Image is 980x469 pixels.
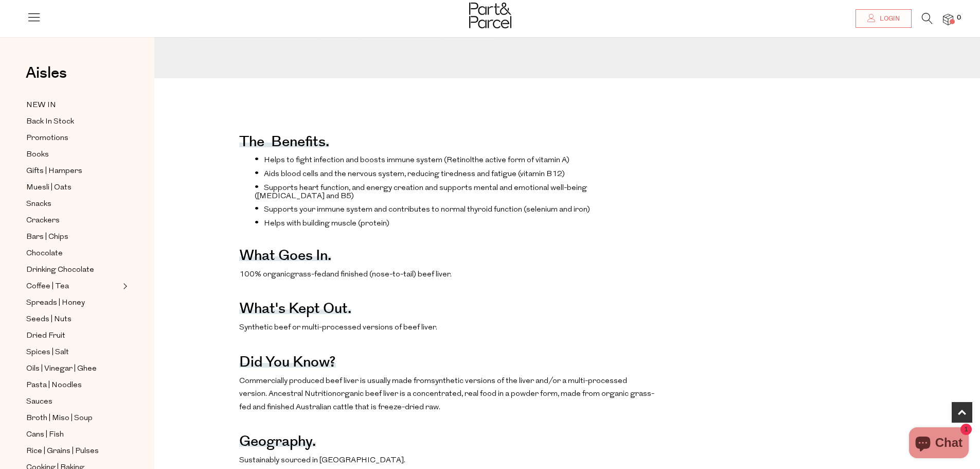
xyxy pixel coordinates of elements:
[239,457,404,464] span: Sustainably sourced in [GEOGRAPHIC_DATA]
[26,182,72,194] span: Muesli | Oats
[26,165,120,178] a: Gifts | Hampers
[264,206,590,214] span: Supports your immune system and contributes to normal thyroid function (selenium and iron)
[26,362,120,375] a: Oils | Vinegar | Ghee
[239,360,336,368] h4: Did you know?
[120,280,128,292] button: Expand/Collapse Coffee | Tea
[26,115,120,128] a: Back In Stock
[26,428,120,441] a: Cans | Fish
[26,132,120,145] a: Promotions
[26,132,68,145] span: Promotions
[954,13,964,23] span: 0
[26,214,120,227] a: Crackers
[26,99,120,112] a: NEW IN
[906,427,972,461] inbox-online-store-chat: Shopify online store chat
[290,271,326,279] span: grass-fed
[26,346,69,359] span: Spices | Salt
[26,330,65,342] span: Dried Fruit
[26,247,120,260] a: Chocolate
[26,198,120,211] a: Snacks
[452,157,567,164] span: etinol the active form of vitamin A
[264,157,569,164] span: Helps to fight infection and boosts immune system (R )
[239,377,627,398] span: Commercially produced beef liver is usually made from synthetic versions of the liver and/or a mu...
[264,170,565,178] span: Aids blood cells and the nervous system, reducing tiredness and fatigue (vitamin B12)
[26,297,120,309] a: Spreads | Honey
[26,231,120,244] a: Bars | Chips
[26,281,69,293] span: Coffee | Tea
[26,429,64,441] span: Cans | Fish
[239,321,656,335] p: Synthetic beef or multi-processed versions of beef liver.
[26,412,93,425] span: Broth | Miso | Soup
[26,445,120,458] a: Rice | Grains | Pulses
[264,220,389,228] span: Helps with building muscle (protein)
[26,198,51,211] span: Snacks
[26,116,74,128] span: Back In Stock
[26,379,120,392] a: Pasta | Noodles
[856,9,912,28] a: Login
[26,346,120,359] a: Spices | Salt
[26,99,56,112] span: NEW IN
[26,363,97,375] span: Oils | Vinegar | Ghee
[26,62,67,84] span: Aisles
[239,298,351,319] span: What's kept out.
[26,149,49,161] span: Books
[239,454,656,467] p: .
[336,390,606,398] span: organic beef liver is a concentrated, real food in a powder form, made from o
[239,375,656,414] p: rganic grass-fed and finished Australian cattle that is freeze-dried raw.
[877,14,900,23] span: Login
[239,140,329,147] h4: The benefits.
[469,3,511,28] img: Part&Parcel
[239,440,316,447] h4: Geography.
[26,396,52,408] span: Sauces
[26,445,99,458] span: Rice | Grains | Pulses
[26,231,68,244] span: Bars | Chips
[26,297,85,309] span: Spreads | Honey
[26,181,120,194] a: Muesli | Oats
[26,379,82,392] span: Pasta | Noodles
[26,148,120,161] a: Books
[26,313,120,326] a: Seeds | Nuts
[239,268,656,282] p: 100% organic and finished (nose-to-tail) beef liver.
[26,215,60,227] span: Crackers
[26,412,120,425] a: Broth | Miso | Soup
[943,14,953,25] a: 0
[26,248,63,260] span: Chocolate
[26,395,120,408] a: Sauces
[26,329,120,342] a: Dried Fruit
[26,280,120,293] a: Coffee | Tea
[239,254,331,261] h4: What goes in.
[26,264,120,276] a: Drinking Chocolate
[26,314,72,326] span: Seeds | Nuts
[26,65,67,91] a: Aisles
[255,184,587,200] span: Supports heart function, and energy creation and supports mental and emotional well-being ([MEDIC...
[26,165,82,178] span: Gifts | Hampers
[26,264,94,276] span: Drinking Chocolate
